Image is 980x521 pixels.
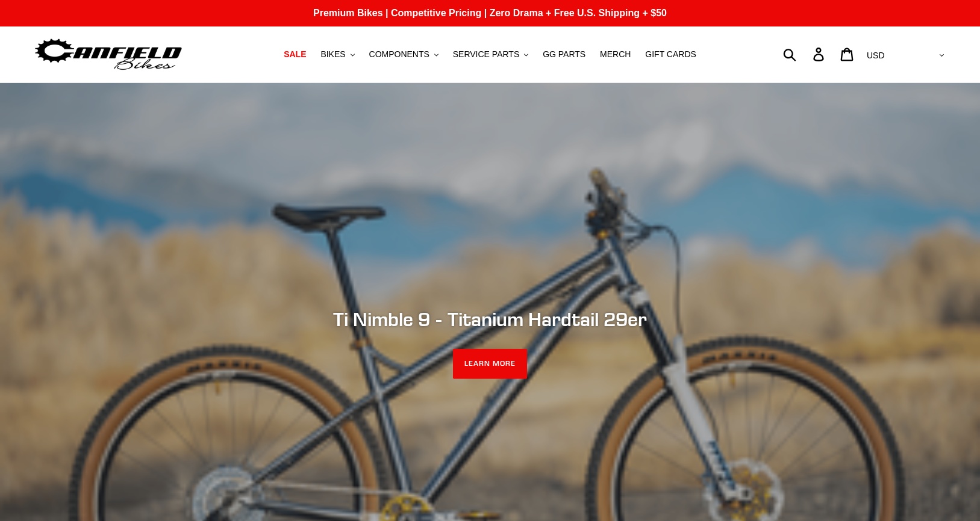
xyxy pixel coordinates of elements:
[594,46,637,63] a: MERCH
[453,49,519,60] span: SERVICE PARTS
[447,46,534,63] button: SERVICE PARTS
[543,49,585,60] span: GG PARTS
[320,49,345,60] span: BIKES
[645,49,696,60] span: GIFT CARDS
[453,349,527,379] a: LEARN MORE
[284,49,306,60] span: SALE
[363,46,445,63] button: COMPONENTS
[369,49,429,60] span: COMPONENTS
[537,46,591,63] a: GG PARTS
[790,41,820,67] input: Search
[600,49,631,60] span: MERCH
[278,46,312,63] a: SALE
[162,307,819,330] h2: Ti Nimble 9 - Titanium Hardtail 29er
[639,46,702,63] a: GIFT CARDS
[33,35,184,73] img: Canfield Bikes
[314,46,360,63] button: BIKES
